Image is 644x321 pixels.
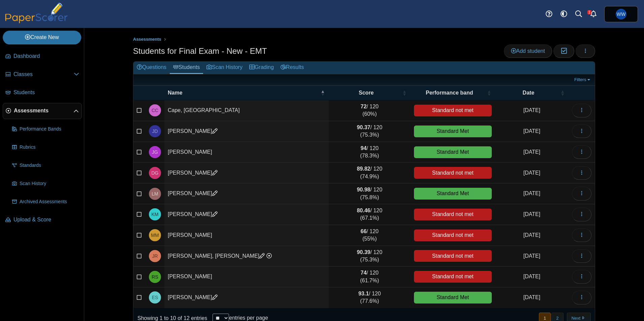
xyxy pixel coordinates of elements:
[133,37,161,42] span: Assessments
[164,287,329,308] td: [PERSON_NAME]
[361,145,367,151] b: 94
[487,86,491,100] span: Performance band : Activate to sort
[414,105,492,116] div: Standard not met
[523,232,540,238] time: Sep 11, 2025 at 8:27 PM
[616,9,626,20] span: William Whitney
[504,44,552,58] a: Add student
[9,157,82,174] a: Standards
[13,71,74,78] span: Classes
[20,144,79,151] span: Rubrics
[164,183,329,204] td: [PERSON_NAME]
[3,103,82,119] a: Assessments
[14,107,73,114] span: Assessments
[3,19,70,24] a: PaperScorer
[523,90,535,96] span: Date
[523,253,540,259] time: Jul 10, 2025 at 11:19 PM
[361,104,367,109] b: 72
[329,121,411,142] td: / 120 (75.3%)
[9,176,82,192] a: Scan History
[3,3,70,23] img: PaperScorer
[357,208,370,213] b: 80.46
[414,188,492,200] div: Standard Met
[329,204,411,225] td: / 120 (67.1%)
[152,191,158,196] span: Lucinda Meffert
[152,275,158,279] span: Rachael Salas
[164,225,329,246] td: [PERSON_NAME]
[361,228,367,234] b: 66
[164,204,329,225] td: [PERSON_NAME]
[329,100,411,121] td: / 120 (60%)
[151,233,159,238] span: Maria Munoz
[357,187,370,192] b: 90.98
[361,270,367,276] b: 74
[164,163,329,183] td: [PERSON_NAME]
[523,107,540,113] time: Jul 11, 2025 at 8:25 PM
[426,90,473,96] span: Performance band
[20,126,79,133] span: Performance Bands
[3,85,82,101] a: Students
[164,266,329,287] td: [PERSON_NAME]
[358,291,369,296] b: 93.1
[152,254,158,258] span: Jorge Reyes Jr
[13,52,79,60] span: Dashboard
[523,149,540,155] time: Sep 11, 2025 at 6:45 PM
[152,295,158,300] span: Enrique Salinas
[511,48,545,54] span: Add student
[20,162,79,169] span: Standards
[523,294,540,300] time: Sep 11, 2025 at 6:52 PM
[152,129,158,134] span: Joseph Dominguez
[9,121,82,137] a: Performance Bands
[164,121,329,142] td: [PERSON_NAME]
[523,170,540,176] time: Jul 11, 2025 at 6:01 PM
[329,142,411,163] td: / 120 (78.3%)
[573,76,593,83] a: Filters
[523,128,540,134] time: Sep 11, 2025 at 8:02 PM
[329,183,411,204] td: / 120 (75.8%)
[3,67,82,83] a: Classes
[329,266,411,287] td: / 120 (61.7%)
[168,90,183,96] span: Name
[329,287,411,308] td: / 120 (77.6%)
[229,315,268,321] label: entries per page
[329,163,411,183] td: / 120 (74.9%)
[131,35,163,44] a: Assessments
[277,62,307,74] a: Results
[523,274,540,279] time: Jul 9, 2025 at 5:36 PM
[3,48,82,65] a: Dashboard
[20,199,79,205] span: Archived Assessments
[246,62,277,74] a: Grading
[357,124,370,130] b: 90.37
[152,171,159,175] span: David Garza
[133,62,170,74] a: Questions
[414,250,492,262] div: Standard not met
[604,6,638,22] a: William Whitney
[13,216,79,223] span: Upload & Score
[20,180,79,187] span: Scan History
[329,246,411,267] td: / 120 (75.3%)
[414,126,492,137] div: Standard Met
[9,194,82,210] a: Archived Assessments
[3,31,81,44] a: Create New
[414,229,492,241] div: Standard not met
[617,12,625,16] span: William Whitney
[9,139,82,155] a: Rubrics
[3,212,82,228] a: Upload & Score
[357,166,370,172] b: 89.82
[414,167,492,179] div: Standard not met
[152,150,158,154] span: Justin Garcia
[523,211,540,217] time: Jul 11, 2025 at 8:01 PM
[586,7,601,22] a: Alerts
[414,292,492,304] div: Standard Met
[152,212,159,217] span: Kaylyn Morales
[560,86,565,100] span: Date : Activate to sort
[321,86,325,100] span: Name : Activate to invert sorting
[133,45,267,57] h1: Students for Final Exam - New - EMT
[359,90,374,96] span: Score
[152,108,158,113] span: Clarissa Cape
[402,86,407,100] span: Score : Activate to sort
[357,249,370,255] b: 90.39
[164,100,329,121] td: Cape, [GEOGRAPHIC_DATA]
[414,271,492,283] div: Standard not met
[13,89,79,96] span: Students
[164,246,329,267] td: [PERSON_NAME], [PERSON_NAME]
